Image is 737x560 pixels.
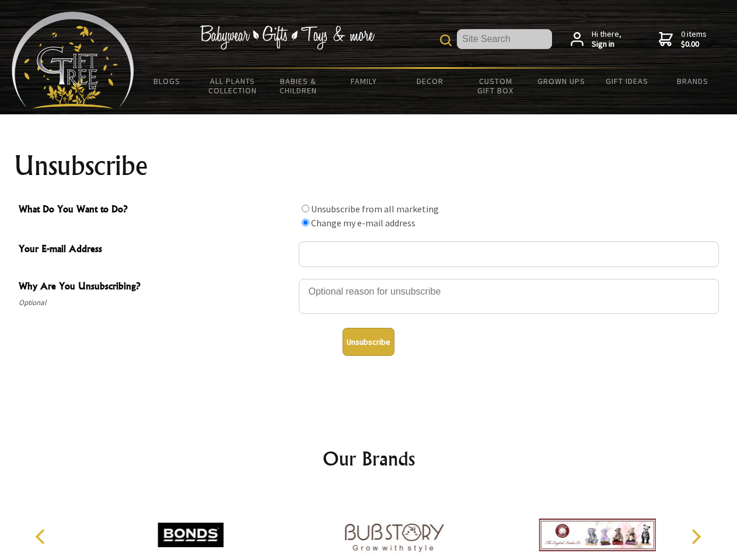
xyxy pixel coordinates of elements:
input: Your E-mail Address [299,242,719,267]
span: Your E-mail Address [19,242,293,258]
img: product search [440,34,452,46]
input: What Do You Want to Do? [302,219,309,226]
label: Unsubscribe from all marketing [311,203,439,215]
textarea: Why Are You Unsubscribing? [299,279,719,314]
button: Next [683,524,708,549]
a: 0 items$0.00 [659,29,707,50]
a: Babies & Children [266,69,331,103]
a: BLOGS [134,69,200,93]
button: Unsubscribe [343,328,394,356]
img: Babywear - Gifts - Toys & more [200,25,375,50]
span: What Do You Want to Do? [19,202,293,219]
h1: Unsubscribe [14,152,724,180]
a: All Plants Collection [200,69,266,103]
span: 0 items [681,29,707,50]
a: Grown Ups [528,69,594,93]
span: Optional [19,296,293,310]
span: Why Are You Unsubscribing? [19,279,293,296]
img: Babyware - Gifts - Toys and more... [12,12,134,108]
a: Gift Ideas [594,69,660,93]
strong: $0.00 [681,39,707,50]
strong: Sign in [592,39,621,50]
button: Previous [29,524,55,549]
a: Hi there,Sign in [571,29,621,50]
a: Family [331,69,397,93]
a: Brands [660,69,726,93]
input: Site Search [457,29,552,49]
h2: Our Brands [23,444,714,473]
label: Change my e-mail address [311,217,415,229]
a: Custom Gift Box [463,69,529,103]
input: What Do You Want to Do? [302,205,309,212]
span: Hi there, [592,29,621,50]
a: Decor [397,69,463,93]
